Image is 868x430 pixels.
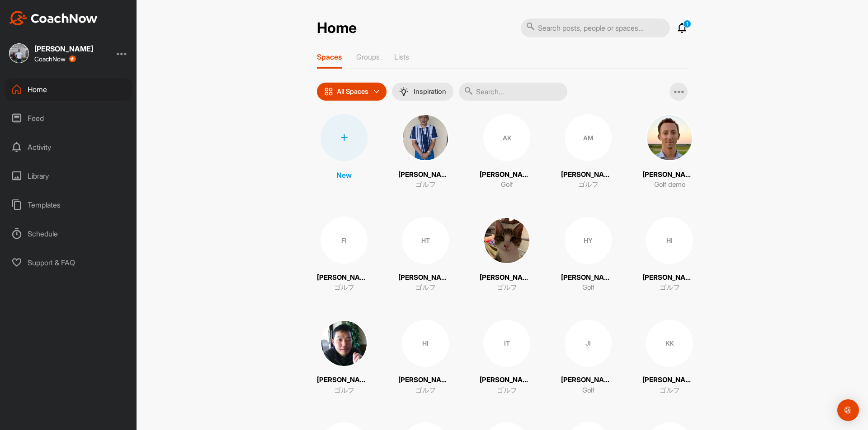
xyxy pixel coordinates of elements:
[480,320,534,396] a: IT[PERSON_NAME]ゴルフ
[398,217,453,293] a: HT[PERSON_NAME]ゴルフ
[317,52,342,61] p: Spaces
[317,375,371,385] p: [PERSON_NAME] INO
[321,320,368,367] img: square_f2dad660568b99ab34e2e9ca9f1ef1be.jpg
[334,282,354,293] p: ゴルフ
[5,194,132,216] div: Templates
[402,320,449,367] div: HI
[561,170,615,180] p: [PERSON_NAME]
[480,273,534,283] p: [PERSON_NAME]
[398,273,453,283] p: [PERSON_NAME]
[356,52,380,61] p: Groups
[483,320,530,367] div: IT
[398,320,453,396] a: HI[PERSON_NAME] Iwashitaゴルフ
[565,320,612,367] div: JI
[398,170,453,180] p: [PERSON_NAME] Ⅱ
[402,114,449,161] img: square_39ccd9999eeac3cecb42b7cc291b4b01.jpg
[646,114,693,161] img: square_4085c32e794dd11e19309536860fb8db.jpg
[480,217,534,293] a: [PERSON_NAME]ゴルフ
[5,251,132,274] div: Support & FAQ
[5,222,132,245] div: Schedule
[521,18,670,37] input: Search posts, people or spaces...
[642,320,697,396] a: KK[PERSON_NAME]ゴルフ
[578,180,599,190] p: ゴルフ
[402,217,449,264] div: HT
[837,399,859,421] div: Open Intercom Messenger
[415,180,436,190] p: ゴルフ
[642,273,697,283] p: [PERSON_NAME]
[9,11,98,25] img: CoachNow
[317,273,371,283] p: [PERSON_NAME]
[642,170,697,180] p: [PERSON_NAME] LGA
[5,136,132,158] div: Activity
[565,114,612,161] div: AM
[394,52,409,61] p: Lists
[317,320,371,396] a: [PERSON_NAME] INOゴルフ
[414,88,446,95] p: Inspiration
[398,114,453,190] a: [PERSON_NAME] Ⅱゴルフ
[660,385,680,396] p: ゴルフ
[561,320,615,396] a: JI[PERSON_NAME]Golf
[334,385,354,396] p: ゴルフ
[5,107,132,129] div: Feed
[480,114,534,190] a: AK[PERSON_NAME]Golf
[5,165,132,187] div: Library
[561,217,615,293] a: HY[PERSON_NAME]Golf
[561,273,615,283] p: [PERSON_NAME]
[646,217,693,264] div: HI
[483,114,530,161] div: AK
[317,19,357,37] h2: Home
[501,180,513,190] p: Golf
[582,385,594,396] p: Golf
[483,217,530,264] img: square_7cee55d03cb03557ccc5165e52bf03a6.jpg
[324,87,333,96] img: icon
[336,170,352,180] p: New
[34,55,76,63] div: CoachNow
[9,43,29,63] img: square_396731e32ce998958746f4bf081bc59b.jpg
[415,385,436,396] p: ゴルフ
[646,320,693,367] div: KK
[480,375,534,385] p: [PERSON_NAME]
[561,375,615,385] p: [PERSON_NAME]
[565,217,612,264] div: HY
[660,282,680,293] p: ゴルフ
[642,375,697,385] p: [PERSON_NAME]
[683,20,691,28] p: 1
[561,114,615,190] a: AM[PERSON_NAME]ゴルフ
[5,78,132,101] div: Home
[642,114,697,190] a: [PERSON_NAME] LGAGolf demo
[654,180,685,190] p: Golf demo
[642,217,697,293] a: HI[PERSON_NAME]ゴルフ
[34,45,93,52] div: [PERSON_NAME]
[317,217,371,293] a: FI[PERSON_NAME]ゴルフ
[497,282,517,293] p: ゴルフ
[337,88,368,95] p: All Spaces
[415,282,436,293] p: ゴルフ
[497,385,517,396] p: ゴルフ
[459,83,567,101] input: Search...
[399,87,408,96] img: menuIcon
[582,282,594,293] p: Golf
[480,170,534,180] p: [PERSON_NAME]
[398,375,453,385] p: [PERSON_NAME] Iwashita
[321,217,368,264] div: FI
